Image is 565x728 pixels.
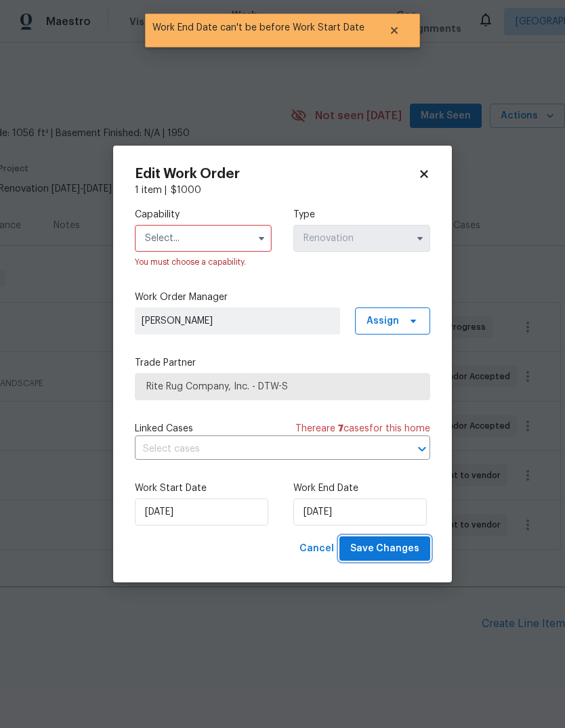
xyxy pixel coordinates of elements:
h2: Edit Work Order [135,167,418,181]
button: Save Changes [339,536,430,561]
button: Open [413,440,432,458]
label: Trade Partner [135,356,430,370]
span: There are case s for this home [295,422,430,435]
span: [PERSON_NAME] [142,314,333,328]
input: M/D/YYYY [135,498,268,526]
input: Select... [293,225,430,252]
div: You must choose a capability. [135,255,272,269]
label: Work Start Date [135,481,272,495]
input: M/D/YYYY [293,498,427,526]
div: 1 item | [135,184,430,197]
span: 7 [338,424,343,433]
input: Select... [135,225,272,252]
input: Select cases [135,439,392,460]
label: Type [293,208,430,221]
span: $ 1000 [171,186,201,195]
button: Show options [253,230,270,247]
button: Show options [412,230,428,247]
span: Cancel [299,540,334,557]
label: Capability [135,208,272,221]
button: Cancel [294,536,339,561]
span: Assign [367,314,399,328]
button: Close [372,17,417,44]
span: Work End Date can't be before Work Start Date [145,14,372,42]
label: Work Order Manager [135,291,430,304]
span: Linked Cases [135,422,193,435]
span: Rite Rug Company, Inc. - DTW-S [146,380,419,393]
label: Work End Date [293,481,430,495]
span: Save Changes [350,540,419,557]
